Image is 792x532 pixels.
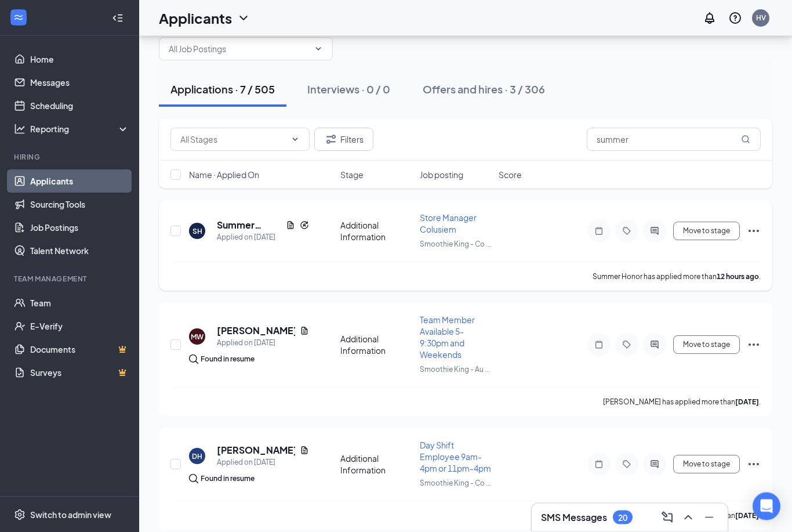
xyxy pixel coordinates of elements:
[747,338,761,352] svg: Ellipses
[170,82,275,97] div: Applications · 7 / 505
[703,11,717,25] svg: Notifications
[30,123,130,135] div: Reporting
[735,398,759,407] b: [DATE]
[648,227,662,236] svg: ActiveChat
[14,274,127,284] div: Team Management
[620,227,634,236] svg: Tag
[340,334,413,357] div: Additional Information
[217,444,295,457] h5: [PERSON_NAME]
[735,512,759,520] b: [DATE]
[314,45,323,54] svg: ChevronDown
[592,341,606,350] svg: Note
[14,509,26,520] svg: Settings
[30,361,129,384] a: SurveysCrown
[747,458,761,472] svg: Ellipses
[673,336,740,354] button: Move to stage
[423,82,545,97] div: Offers and hires · 3 / 306
[753,493,780,520] div: Open Intercom Messenger
[620,341,634,350] svg: Tag
[499,169,522,181] span: Score
[420,240,491,249] span: Smoothie King - Co ...
[747,225,761,238] svg: Ellipses
[169,43,309,56] input: All Job Postings
[30,193,129,216] a: Sourcing Tools
[340,220,413,243] div: Additional Information
[728,11,742,25] svg: QuestionInfo
[648,460,662,469] svg: ActiveChat
[618,513,627,523] div: 20
[30,338,129,361] a: DocumentsCrown
[756,13,766,23] div: HV
[159,8,232,28] h1: Applicants
[603,397,761,407] p: [PERSON_NAME] has applied more than .
[14,123,26,135] svg: Analysis
[420,440,491,474] span: Day Shift Employee 9am-4pm or 11pm-4pm
[30,291,129,314] a: Team
[307,82,390,97] div: Interviews · 0 / 0
[217,325,295,338] h5: [PERSON_NAME]
[420,479,491,488] span: Smoothie King - Co ...
[217,338,309,349] div: Applied on [DATE]
[217,232,309,244] div: Applied on [DATE]
[13,12,24,23] svg: WorkstreamLogo
[189,355,198,364] img: search.bf7aa3482b7795d4f01b.svg
[340,453,413,476] div: Additional Information
[420,365,490,374] span: Smoothie King - Au ...
[300,327,309,336] svg: Document
[112,12,123,24] svg: Collapse
[14,152,127,162] div: Hiring
[648,341,662,350] svg: ActiveChat
[658,508,677,527] button: ComposeMessage
[420,315,475,360] span: Team Member Available 5-9:30pm and Weekends
[741,135,750,144] svg: MagnifyingGlass
[30,314,129,338] a: E-Verify
[593,272,761,282] p: Summer Honor has applied more than .
[300,221,309,230] svg: Reapply
[201,473,255,485] div: Found in resume
[340,169,364,181] span: Stage
[30,169,129,193] a: Applicants
[420,169,463,181] span: Job posting
[237,11,250,25] svg: ChevronDown
[717,273,759,281] b: 12 hours ago
[587,128,761,151] input: Search in applications
[286,221,295,230] svg: Document
[700,508,718,527] button: Minimize
[189,475,198,484] img: search.bf7aa3482b7795d4f01b.svg
[620,460,634,469] svg: Tag
[201,354,255,365] div: Found in resume
[324,133,338,147] svg: Filter
[30,239,129,262] a: Talent Network
[290,135,300,144] svg: ChevronDown
[217,457,309,469] div: Applied on [DATE]
[180,133,286,146] input: All Stages
[30,71,129,94] a: Messages
[681,511,695,524] svg: ChevronUp
[30,509,111,520] div: Switch to admin view
[541,511,607,524] h3: SMS Messages
[30,94,129,117] a: Scheduling
[191,332,204,342] div: MW
[660,511,674,524] svg: ComposeMessage
[30,48,129,71] a: Home
[420,213,477,235] span: Store Manager Colusiem
[679,508,697,527] button: ChevronUp
[192,227,202,237] div: SH
[673,222,740,241] button: Move to stage
[592,460,606,469] svg: Note
[192,452,202,462] div: DH
[673,455,740,474] button: Move to stage
[314,128,373,151] button: Filter Filters
[702,511,716,524] svg: Minimize
[217,219,281,232] h5: Summer Honor
[300,446,309,455] svg: Document
[30,216,129,239] a: Job Postings
[189,169,259,181] span: Name · Applied On
[592,227,606,236] svg: Note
